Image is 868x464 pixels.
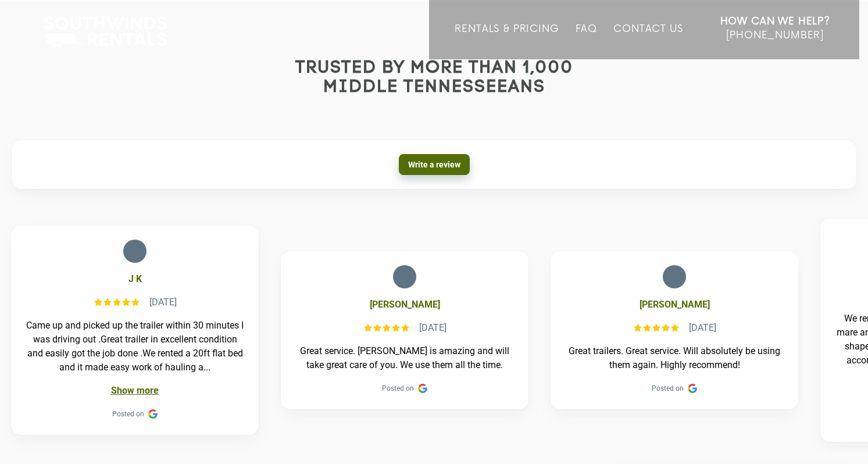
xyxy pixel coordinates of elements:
div: [DATE] [419,321,446,335]
div: Google [148,409,158,419]
img: Google Reviews [418,384,427,393]
a: How Can We Help? [PHONE_NUMBER] [720,15,830,51]
img: Trey Brown [663,265,686,288]
a: Write a review [399,154,470,175]
img: Southwinds Rentals Logo [38,14,173,50]
span: Posted on [112,407,144,421]
span: Write a review [408,160,460,169]
div: Google [418,384,427,393]
span: Posted on [652,381,684,395]
img: Google Reviews [688,384,697,393]
span: Posted on [382,381,414,395]
div: Came up and picked up the trailer within 30 minutes I was driving out .Great trailer in excellent... [25,319,245,374]
a: FAQ [576,23,598,59]
div: Google [688,384,697,393]
img: David Diaz [393,265,416,288]
b: [PERSON_NAME] [370,298,440,312]
b: [PERSON_NAME] [640,298,710,312]
strong: How Can We Help? [720,16,830,27]
img: J K [123,240,147,263]
div: [DATE] [149,295,177,309]
div: Great trailers. Great service. Will absolutely be using them again. Highly recommend! [565,344,784,372]
div: [DATE] [689,321,716,335]
a: Show more [111,385,159,396]
a: Contact Us [613,23,683,59]
img: Google Reviews [148,409,158,419]
b: J K [128,272,142,286]
span: [PHONE_NUMBER] [726,30,824,41]
a: Rentals & Pricing [455,23,559,59]
div: Great service. [PERSON_NAME] is amazing and will take great care of you. We use them all the time. [295,344,515,372]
